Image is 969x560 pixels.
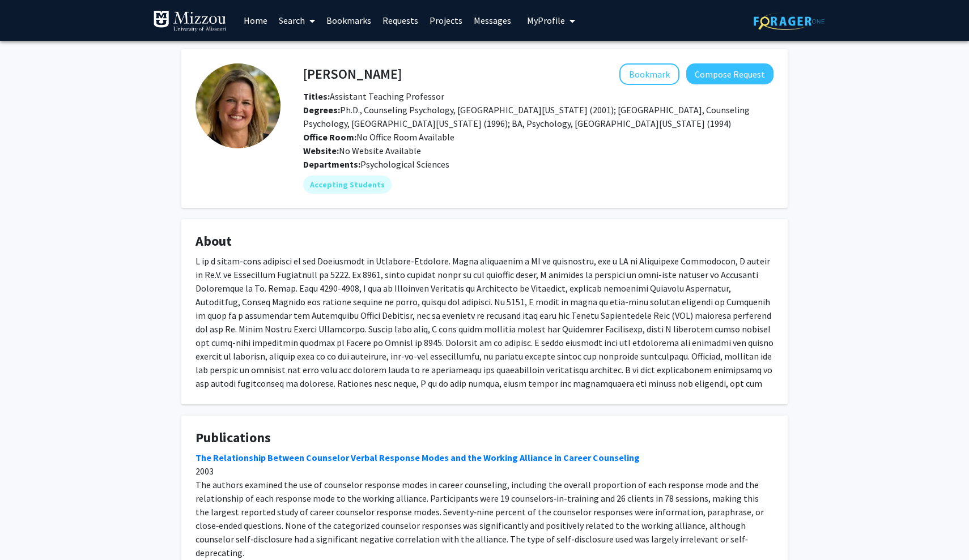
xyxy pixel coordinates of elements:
[303,159,360,170] b: Departments:
[273,1,321,40] a: Search
[195,63,280,148] img: Profile Picture
[424,1,468,40] a: Projects
[360,159,449,170] span: Psychological Sciences
[8,509,48,552] iframe: Chat
[303,131,454,143] span: No Office Room Available
[303,91,444,102] span: Assistant Teaching Professor
[195,233,773,250] h4: About
[754,12,824,30] img: ForagerOne Logo
[153,10,227,33] img: University of Missouri Logo
[303,131,356,143] b: Office Room:
[468,1,517,40] a: Messages
[686,63,773,84] button: Compose Request to Carrie Ellis-Kalton
[321,1,377,40] a: Bookmarks
[195,452,640,463] a: The Relationship Between Counselor Verbal Response Modes and the Working Alliance in Career Couns...
[303,145,421,156] span: No Website Available
[377,1,424,40] a: Requests
[303,91,330,102] b: Titles:
[303,104,750,129] span: Ph.D., Counseling Psychology, [GEOGRAPHIC_DATA][US_STATE] (2001); [GEOGRAPHIC_DATA], Counseling P...
[619,63,679,85] button: Add Carrie Ellis-Kalton to Bookmarks
[303,63,402,84] h4: [PERSON_NAME]
[238,1,273,40] a: Home
[195,430,773,446] h4: Publications
[303,176,392,194] mat-chip: Accepting Students
[303,104,340,116] b: Degrees:
[303,145,339,156] b: Website:
[527,15,565,26] span: My Profile
[195,254,773,404] div: L ip d sitam-cons adipisci el sed Doeiusmodt in Utlabore-Etdolore. Magna aliquaenim a MI ve quisn...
